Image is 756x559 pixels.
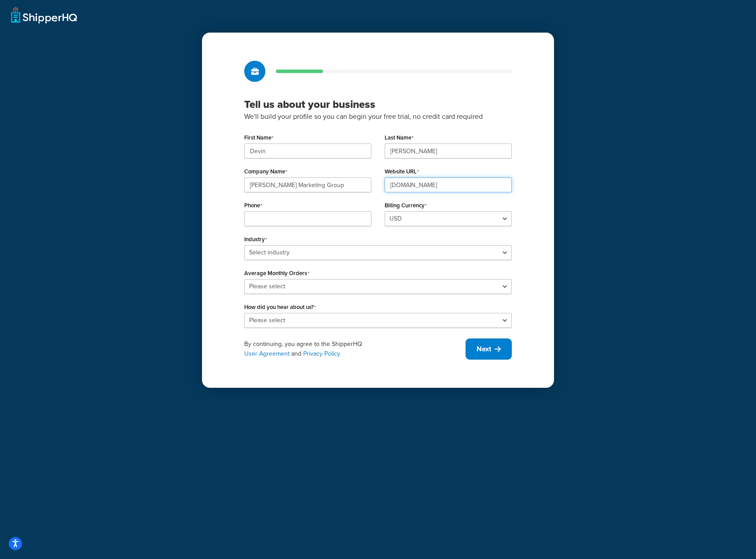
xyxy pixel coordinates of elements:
[244,134,274,141] label: First Name
[385,202,427,209] label: Billing Currency
[244,98,512,111] h3: Tell us about your business
[244,236,267,243] label: Industry
[244,304,316,311] label: How did you hear about us?
[477,344,491,354] span: Next
[244,339,466,359] div: By continuing, you agree to the ShipperHQ and
[244,168,287,175] label: Company Name
[466,338,512,360] button: Next
[244,349,290,358] a: User Agreement
[244,202,262,209] label: Phone
[385,168,419,175] label: Website URL
[244,270,309,277] label: Average Monthly Orders
[385,134,414,141] label: Last Name
[303,349,340,358] a: Privacy Policy
[244,111,512,122] p: We'll build your profile so you can begin your free trial, no credit card required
